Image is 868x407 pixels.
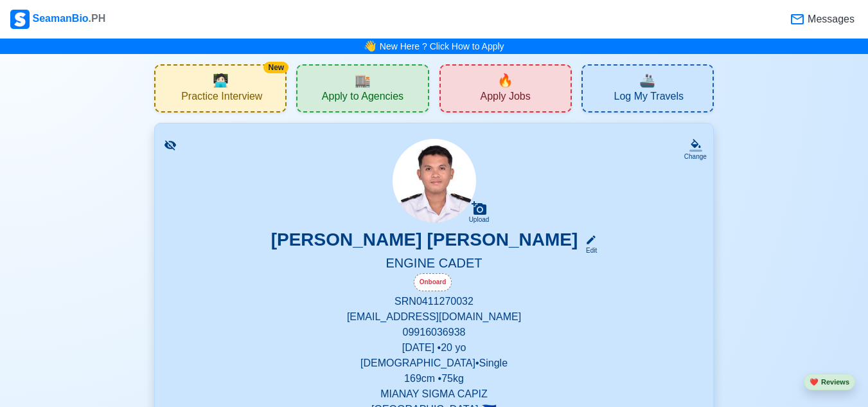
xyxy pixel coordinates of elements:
[380,41,504,51] a: New Here ? Click How to Apply
[580,246,597,255] div: Edit
[810,378,819,386] span: heart
[805,12,855,27] span: Messages
[684,152,707,161] div: Change
[414,273,452,291] div: Onboard
[10,10,30,29] img: Logo
[170,371,698,386] p: 169 cm • 75 kg
[89,13,106,24] span: .PH
[355,71,371,90] span: agencies
[263,62,288,73] div: New
[639,71,655,90] span: travel
[170,309,698,325] p: [EMAIL_ADDRESS][DOMAIN_NAME]
[10,10,105,29] div: SeamanBio
[170,340,698,356] p: [DATE] • 20 yo
[469,216,490,224] div: Upload
[170,386,698,402] p: MIANAY SIGMA CAPIZ
[181,90,262,106] span: Practice Interview
[170,325,698,340] p: 09916036938
[213,71,229,90] span: interview
[614,90,684,106] span: Log My Travels
[322,90,403,106] span: Apply to Agencies
[170,255,698,273] h5: ENGINE CADET
[804,374,855,391] button: heartReviews
[170,294,698,309] p: SRN 0411270032
[271,229,578,255] h3: [PERSON_NAME] [PERSON_NAME]
[360,36,380,56] span: bell
[480,90,530,106] span: Apply Jobs
[497,71,513,90] span: new
[170,356,698,371] p: [DEMOGRAPHIC_DATA] • Single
